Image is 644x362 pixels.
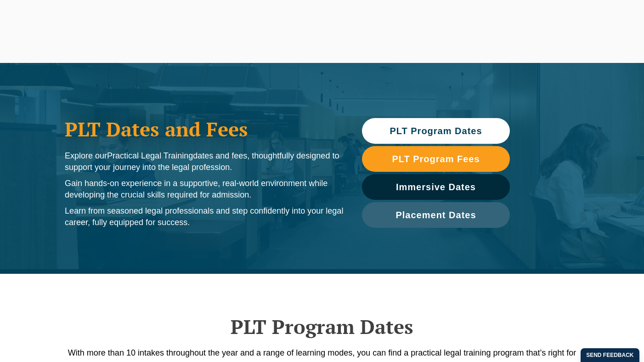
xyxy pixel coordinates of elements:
[107,151,193,160] span: Practical Legal Training
[362,146,510,172] a: PLT Program Fees
[392,154,480,164] span: PLT Program Fees
[65,118,344,141] h1: PLT Dates and Fees
[362,202,510,228] a: Placement Dates
[65,178,344,201] p: Gain hands-on experience in a supportive, real-world environment while developing the crucial ski...
[60,315,584,338] h2: PLT Program Dates
[65,205,344,228] p: Learn from seasoned legal professionals and step confidently into your legal career, fully equipp...
[362,174,510,200] a: Immersive Dates
[65,150,344,173] p: Explore our dates and fees, thoughtfully designed to support your journey into the legal profession.
[395,210,476,220] span: Placement Dates
[396,182,476,192] span: Immersive Dates
[390,126,482,136] span: PLT Program Dates
[362,118,510,144] a: PLT Program Dates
